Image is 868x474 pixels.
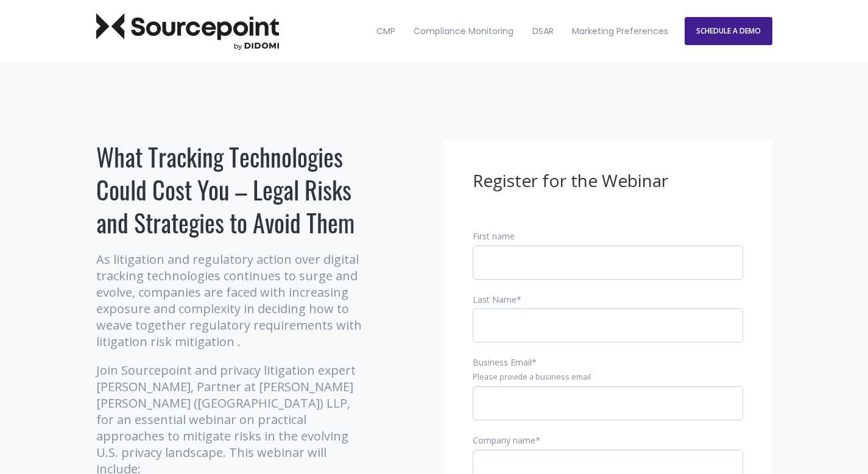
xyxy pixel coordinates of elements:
h1: What Tracking Technologies Could Cost You – Legal Risks and Strategies to Avoid Them [96,140,367,239]
img: Sourcepoint Logo Dark [96,13,279,50]
p: As litigation and regulatory action over digital tracking technologies continues to surge and evo... [96,251,367,350]
h3: Register for the Webinar [473,169,743,193]
a: CMP [369,5,403,57]
a: SCHEDULE A DEMO [685,17,772,45]
a: Compliance Monitoring [406,5,521,57]
span: Last Name [473,294,517,305]
a: Marketing Preferences [564,5,676,57]
legend: Please provide a business email [473,372,743,383]
span: Company name [473,434,535,446]
a: DSAR [524,5,562,57]
nav: Desktop navigation [369,5,677,57]
span: First name [473,230,515,242]
span: Business Email [473,356,532,368]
